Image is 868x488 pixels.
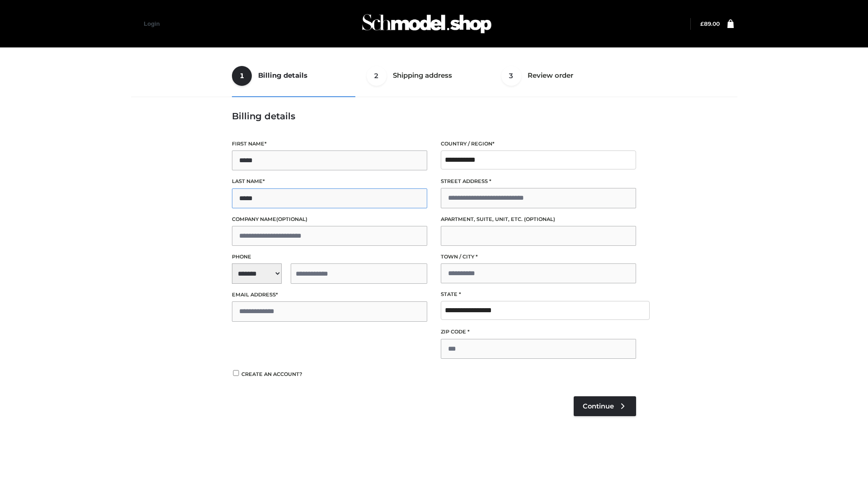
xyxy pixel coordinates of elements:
span: Continue [583,402,614,410]
a: Login [144,20,160,27]
span: (optional) [276,216,307,222]
label: Country / Region [441,140,636,148]
label: Phone [232,253,427,261]
label: ZIP Code [441,328,636,336]
a: Continue [574,396,636,416]
a: £89.00 [700,20,720,27]
label: First name [232,140,427,148]
label: Street address [441,177,636,186]
label: Town / City [441,253,636,261]
label: Apartment, suite, unit, etc. [441,215,636,224]
span: £ [700,20,704,27]
input: Create an account? [232,370,240,376]
h3: Billing details [232,111,636,122]
bdi: 89.00 [700,20,720,27]
label: Company name [232,215,427,224]
span: Create an account? [241,371,302,377]
label: State [441,290,636,299]
span: (optional) [524,216,555,222]
img: Schmodel Admin 964 [359,6,495,42]
label: Email address [232,291,427,299]
label: Last name [232,177,427,186]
